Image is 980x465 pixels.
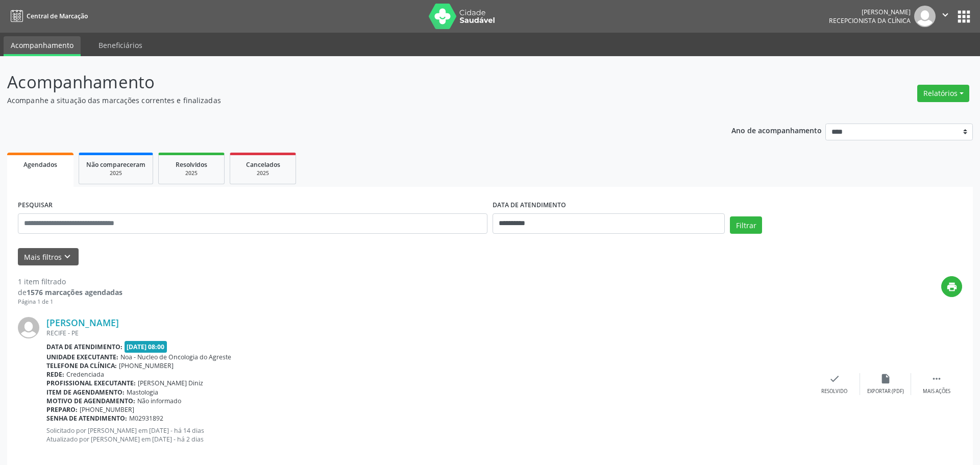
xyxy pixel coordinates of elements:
[119,361,174,370] span: [PHONE_NUMBER]
[62,251,73,262] i: keyboard_arrow_down
[129,414,163,423] span: M02931892
[18,298,122,306] div: Página 1 de 1
[7,95,683,106] p: Acompanhe a situação das marcações correntes e finalizadas
[46,342,122,351] b: Data de atendimento:
[23,160,57,169] span: Agendados
[18,198,53,213] label: PESQUISAR
[120,353,231,361] span: Noa - Nucleo de Oncologia do Agreste
[946,281,958,292] i: print
[941,276,962,297] button: print
[86,160,145,169] span: Não compareceram
[923,388,950,395] div: Mais ações
[127,388,158,397] span: Mastologia
[18,317,39,338] img: img
[46,361,117,370] b: Telefone da clínica:
[46,379,136,387] b: Profissional executante:
[7,69,683,95] p: Acompanhamento
[176,160,207,169] span: Resolvidos
[18,287,122,298] div: de
[27,287,122,297] strong: 1576 marcações agendadas
[80,405,134,414] span: [PHONE_NUMBER]
[46,414,127,423] b: Senha de atendimento:
[46,317,119,328] a: [PERSON_NAME]
[86,169,145,177] div: 2025
[166,169,217,177] div: 2025
[867,388,904,395] div: Exportar (PDF)
[46,388,125,397] b: Item de agendamento:
[917,85,969,102] button: Relatórios
[731,124,822,136] p: Ano de acompanhamento
[246,160,280,169] span: Cancelados
[936,6,955,27] button: 
[955,8,973,26] button: apps
[940,9,951,20] i: 
[91,36,150,54] a: Beneficiários
[27,12,88,20] span: Central de Marcação
[66,370,104,379] span: Credenciada
[730,216,762,234] button: Filtrar
[46,426,809,444] p: Solicitado por [PERSON_NAME] em [DATE] - há 14 dias Atualizado por [PERSON_NAME] em [DATE] - há 2...
[46,397,135,405] b: Motivo de agendamento:
[46,370,64,379] b: Rede:
[829,373,840,384] i: check
[137,397,181,405] span: Não informado
[493,198,566,213] label: DATA DE ATENDIMENTO
[7,8,88,25] a: Central de Marcação
[880,373,891,384] i: insert_drive_file
[46,329,809,337] div: RECIFE - PE
[125,341,167,353] span: [DATE] 08:00
[18,276,122,287] div: 1 item filtrado
[46,353,118,361] b: Unidade executante:
[46,405,78,414] b: Preparo:
[4,36,81,56] a: Acompanhamento
[931,373,942,384] i: 
[237,169,288,177] div: 2025
[18,248,79,266] button: Mais filtroskeyboard_arrow_down
[829,8,911,16] div: [PERSON_NAME]
[829,16,911,25] span: Recepcionista da clínica
[821,388,847,395] div: Resolvido
[914,6,936,27] img: img
[138,379,203,387] span: [PERSON_NAME] Diniz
